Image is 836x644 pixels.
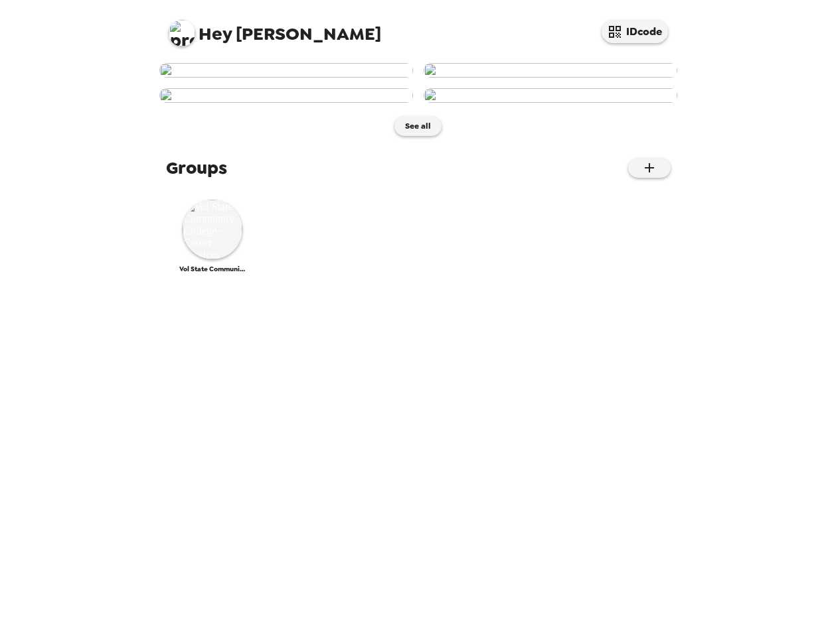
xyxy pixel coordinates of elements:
[183,200,242,259] img: Vol State Community College - Career Services
[159,63,413,78] img: user-280203
[166,156,227,180] span: Groups
[159,88,413,103] img: user-280198
[424,63,677,78] img: user-280202
[169,20,195,46] img: profile pic
[394,116,442,136] button: See all
[179,265,246,273] span: Vol State Community College - Career Services
[424,88,677,103] img: user-280100
[169,13,381,43] span: [PERSON_NAME]
[602,20,668,43] button: IDcode
[199,22,232,46] span: Hey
